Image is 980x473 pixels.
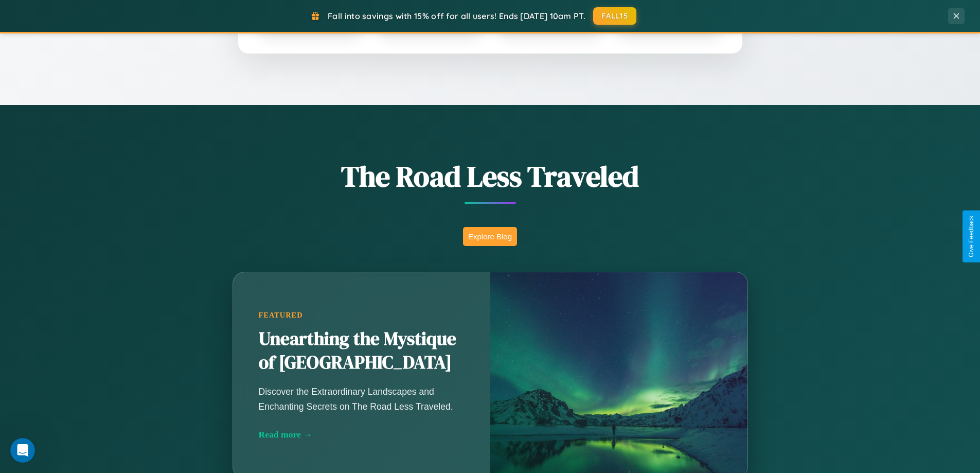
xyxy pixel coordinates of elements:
div: Read more → [259,429,465,440]
div: Featured [259,311,465,320]
iframe: Intercom live chat [10,438,35,463]
h1: The Road Less Traveled [182,156,799,196]
span: Fall into savings with 15% off for all users! Ends [DATE] 10am PT. [328,11,585,21]
h2: Unearthing the Mystique of [GEOGRAPHIC_DATA] [259,327,465,375]
button: FALL15 [593,7,636,25]
p: Discover the Extraordinary Landscapes and Enchanting Secrets on The Road Less Traveled. [259,384,465,413]
button: Explore Blog [463,227,517,246]
div: Give Feedback [968,216,975,257]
